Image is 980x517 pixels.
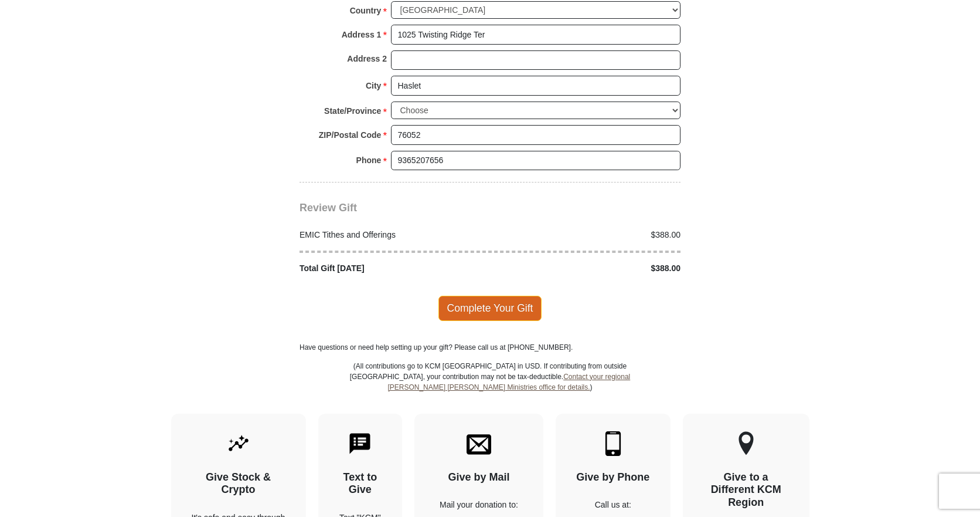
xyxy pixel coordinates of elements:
[339,471,382,496] h4: Text to Give
[192,471,285,496] h4: Give Stock & Crypto
[435,471,523,484] h4: Give by Mail
[576,471,650,484] h4: Give by Phone
[738,431,754,456] img: other-region
[601,431,625,456] img: mobile.svg
[703,471,789,509] h4: Give to a Different KCM Region
[490,262,687,275] div: $388.00
[324,103,381,119] strong: State/Province
[366,77,381,94] strong: City
[348,431,372,456] img: text-to-give.svg
[435,499,523,511] p: Mail your donation to:
[300,342,680,353] p: Have questions or need help setting up your gift? Please call us at [PHONE_NUMBER].
[356,152,382,168] strong: Phone
[387,373,630,391] a: Contact your regional [PERSON_NAME] [PERSON_NAME] Ministries office for details.
[350,2,382,19] strong: Country
[467,431,491,456] img: envelope.svg
[294,262,491,275] div: Total Gift [DATE]
[438,296,542,320] span: Complete Your Gift
[300,202,357,214] span: Review Gift
[490,229,687,241] div: $388.00
[342,26,382,43] strong: Address 1
[576,499,650,511] p: Call us at:
[347,50,387,67] strong: Address 2
[349,361,631,414] p: (All contributions go to KCM [GEOGRAPHIC_DATA] in USD. If contributing from outside [GEOGRAPHIC_D...
[294,229,491,241] div: EMIC Tithes and Offerings
[319,127,382,143] strong: ZIP/Postal Code
[226,431,251,456] img: give-by-stock.svg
